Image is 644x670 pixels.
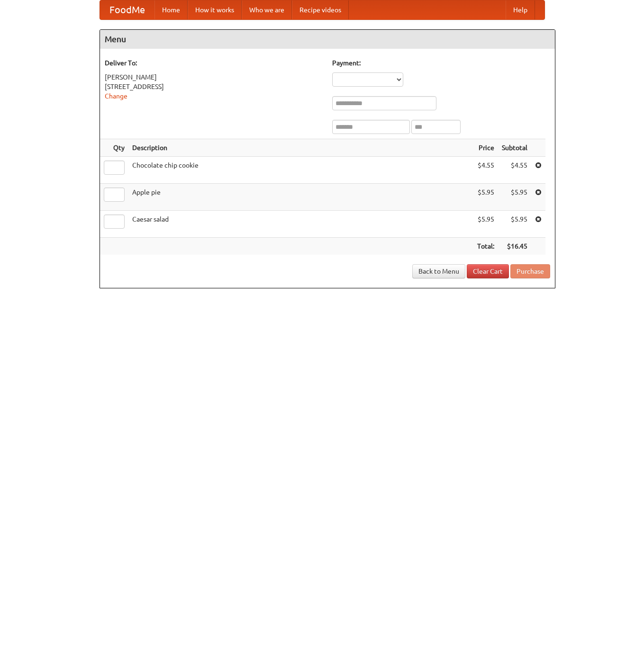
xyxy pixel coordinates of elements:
[128,157,473,184] td: Chocolate chip cookie
[510,264,550,278] button: Purchase
[128,184,473,211] td: Apple pie
[506,0,535,19] a: Help
[498,238,531,255] th: $16.45
[100,139,128,157] th: Qty
[128,139,473,157] th: Description
[100,0,154,19] a: FoodMe
[105,58,323,68] h5: Deliver To:
[105,92,127,100] a: Change
[412,264,465,278] a: Back to Menu
[467,264,509,278] a: Clear Cart
[332,58,550,68] h5: Payment:
[105,72,323,82] div: [PERSON_NAME]
[473,139,498,157] th: Price
[100,30,555,49] h4: Menu
[242,0,292,19] a: Who we are
[473,211,498,238] td: $5.95
[292,0,349,19] a: Recipe videos
[473,238,498,255] th: Total:
[498,184,531,211] td: $5.95
[498,211,531,238] td: $5.95
[473,157,498,184] td: $4.55
[498,157,531,184] td: $4.55
[188,0,242,19] a: How it works
[498,139,531,157] th: Subtotal
[105,82,323,91] div: [STREET_ADDRESS]
[473,184,498,211] td: $5.95
[128,211,473,238] td: Caesar salad
[154,0,188,19] a: Home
